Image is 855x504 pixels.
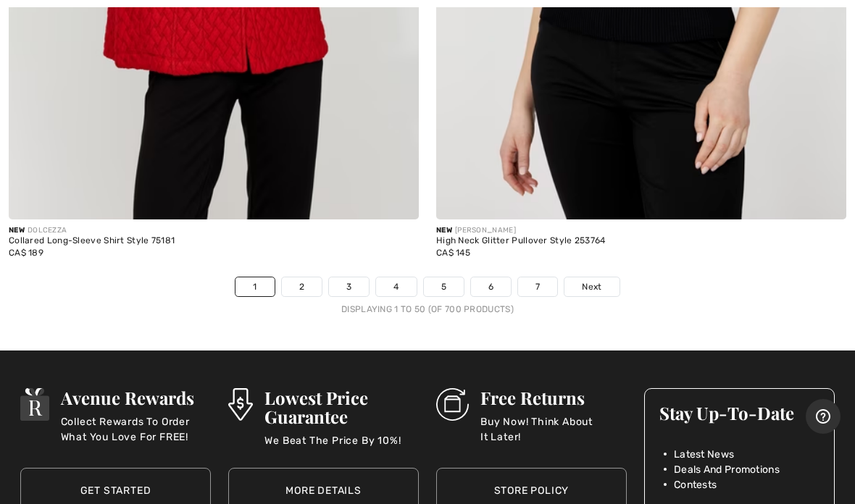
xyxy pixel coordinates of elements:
a: 4 [376,277,416,296]
span: CA$ 189 [9,248,43,258]
a: 6 [471,277,511,296]
span: Next [582,280,601,293]
img: Lowest Price Guarantee [228,388,253,421]
div: High Neck Glitter Pullover Style 253764 [436,236,846,246]
div: Collared Long-Sleeve Shirt Style 75181 [9,236,419,246]
h3: Avenue Rewards [61,388,211,407]
p: Collect Rewards To Order What You Love For FREE! [61,414,211,443]
a: 7 [518,277,557,296]
h3: Free Returns [480,388,627,407]
span: CA$ 145 [436,248,470,258]
a: 2 [282,277,322,296]
div: DOLCEZZA [9,225,419,236]
img: Free Returns [436,388,469,421]
h3: Stay Up-To-Date [659,403,819,422]
p: We Beat The Price By 10%! [264,433,419,462]
a: 3 [329,277,369,296]
iframe: Opens a widget where you can find more information [806,399,841,435]
img: Avenue Rewards [20,388,49,421]
span: Contests [674,477,717,492]
p: Buy Now! Think About It Later! [480,414,627,443]
a: Next [564,277,619,296]
span: New [436,226,452,235]
div: [PERSON_NAME] [436,225,846,236]
a: 5 [424,277,464,296]
span: Deals And Promotions [674,462,780,477]
span: New [9,226,25,235]
a: 1 [235,277,274,296]
h3: Lowest Price Guarantee [264,388,419,426]
span: Latest News [674,447,734,462]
